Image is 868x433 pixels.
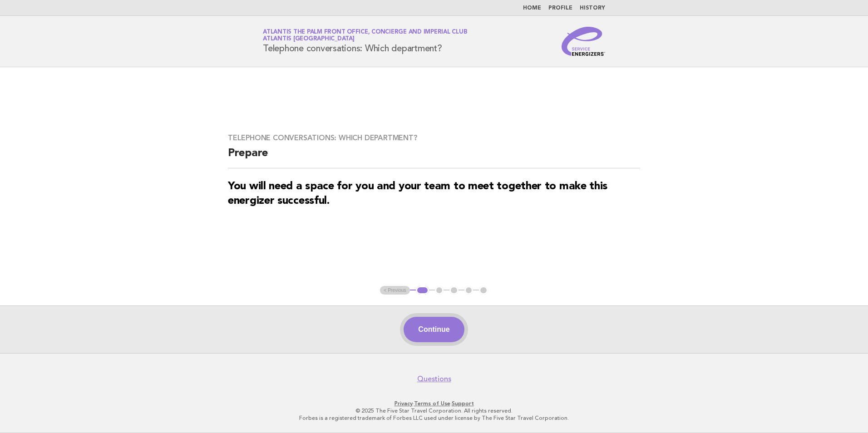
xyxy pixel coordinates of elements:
a: History [580,5,605,11]
a: Atlantis The Palm Front Office, Concierge and Imperial ClubAtlantis [GEOGRAPHIC_DATA] [263,29,467,42]
a: Support [452,400,474,407]
span: Atlantis [GEOGRAPHIC_DATA] [263,36,355,42]
a: Privacy [395,400,413,407]
img: Service Energizers [562,27,605,56]
h2: Prepare [228,146,640,168]
button: 1 [416,286,429,295]
h1: Telephone conversations: Which department? [263,30,467,53]
p: · · [156,400,712,407]
a: Home [523,5,541,11]
strong: You will need a space for you and your team to meet together to make this energizer successful. [228,181,607,207]
p: © 2025 The Five Star Travel Corporation. All rights reserved. [156,407,712,414]
button: Continue [404,317,464,342]
a: Profile [548,5,572,11]
a: Questions [417,374,451,384]
h3: Telephone conversations: Which department? [228,133,640,143]
a: Terms of Use [414,400,450,407]
p: Forbes is a registered trademark of Forbes LLC used under license by The Five Star Travel Corpora... [156,414,712,422]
